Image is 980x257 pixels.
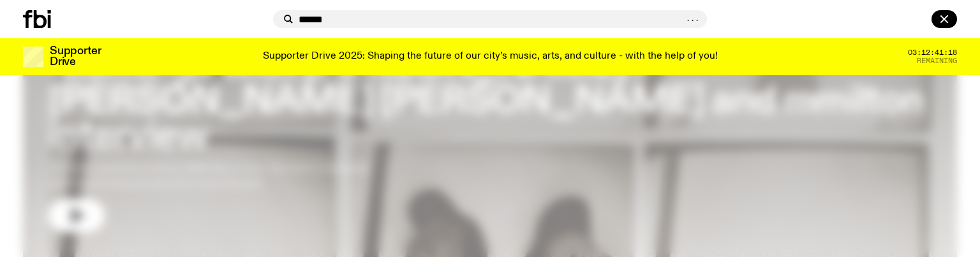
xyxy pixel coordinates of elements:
[917,57,957,64] span: Remaining
[690,13,695,24] span: .
[263,51,718,62] p: Supporter Drive 2025: Shaping the future of our city’s music, arts, and culture - with the help o...
[50,46,101,68] h3: Supporter Drive
[908,49,957,56] span: 03:12:41:18
[695,13,699,24] span: .
[686,13,690,24] span: .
